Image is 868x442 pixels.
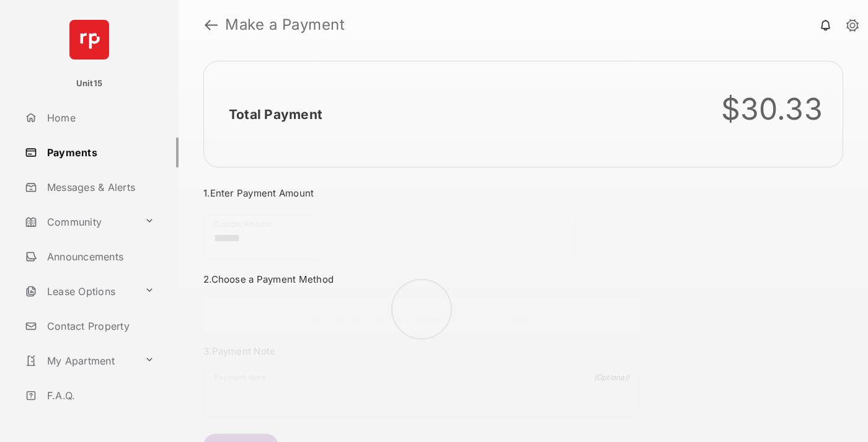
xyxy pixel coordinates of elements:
[20,207,139,237] a: Community
[69,20,109,60] img: svg+xml;base64,PHN2ZyB4bWxucz0iaHR0cDovL3d3dy53My5vcmcvMjAwMC9zdmciIHdpZHRoPSI2NCIgaGVpZ2h0PSI2NC...
[203,345,640,357] h3: 3. Payment Note
[20,381,179,410] a: F.A.Q.
[20,172,179,202] a: Messages & Alerts
[229,107,322,122] h2: Total Payment
[20,138,179,167] a: Payments
[20,242,179,272] a: Announcements
[76,77,103,90] p: Unit15
[203,187,640,199] h3: 1. Enter Payment Amount
[20,346,139,376] a: My Apartment
[203,273,640,285] h3: 2. Choose a Payment Method
[721,91,823,127] div: $30.33
[20,103,179,133] a: Home
[225,17,345,32] strong: Make a Payment
[20,276,139,306] a: Lease Options
[20,311,179,341] a: Contact Property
